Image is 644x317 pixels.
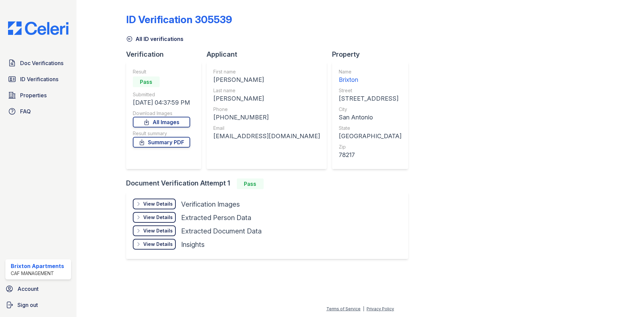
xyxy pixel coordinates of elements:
[213,131,320,141] div: [EMAIL_ADDRESS][DOMAIN_NAME]
[5,72,71,86] a: ID Verifications
[133,91,190,98] div: Submitted
[339,131,401,141] div: [GEOGRAPHIC_DATA]
[11,270,64,277] div: CAF Management
[17,285,39,293] span: Account
[11,262,64,270] div: Brixton Apartments
[3,282,74,296] a: Account
[339,68,401,75] div: Name
[133,68,190,75] div: Result
[339,75,401,85] div: Brixton
[17,301,38,309] span: Sign out
[213,87,320,94] div: Last name
[133,76,160,87] div: Pass
[143,241,173,248] div: View Details
[181,240,205,249] div: Insights
[339,125,401,131] div: State
[143,214,173,221] div: View Details
[367,306,394,311] a: Privacy Policy
[143,227,173,234] div: View Details
[339,94,401,103] div: [STREET_ADDRESS]
[20,59,63,67] span: Doc Verifications
[326,306,361,311] a: Terms of Service
[237,178,264,189] div: Pass
[213,125,320,131] div: Email
[20,107,31,115] span: FAQ
[133,98,190,107] div: [DATE] 04:37:59 PM
[3,21,74,35] img: CE_Logo_Blue-a8612792a0a2168367f1c8372b55b34899dd931a85d93a1a3d3e32e68fde9ad4.png
[143,201,173,207] div: View Details
[126,13,232,25] div: ID Verification 305539
[133,117,190,127] a: All Images
[133,110,190,117] div: Download Images
[3,298,74,312] a: Sign out
[126,178,414,189] div: Document Verification Attempt 1
[207,50,332,59] div: Applicant
[339,87,401,94] div: Street
[181,200,240,209] div: Verification Images
[213,106,320,113] div: Phone
[339,106,401,113] div: City
[339,113,401,122] div: San Antonio
[133,137,190,148] a: Summary PDF
[213,113,320,122] div: [PHONE_NUMBER]
[20,75,58,83] span: ID Verifications
[213,94,320,103] div: [PERSON_NAME]
[363,306,364,311] div: |
[126,35,183,43] a: All ID verifications
[339,68,401,85] a: Name Brixton
[181,213,251,222] div: Extracted Person Data
[332,50,414,59] div: Property
[5,89,71,102] a: Properties
[339,144,401,150] div: Zip
[5,105,71,118] a: FAQ
[339,150,401,160] div: 78217
[133,130,190,137] div: Result summary
[20,91,47,99] span: Properties
[5,56,71,70] a: Doc Verifications
[213,68,320,75] div: First name
[126,50,207,59] div: Verification
[213,75,320,85] div: [PERSON_NAME]
[181,226,262,236] div: Extracted Document Data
